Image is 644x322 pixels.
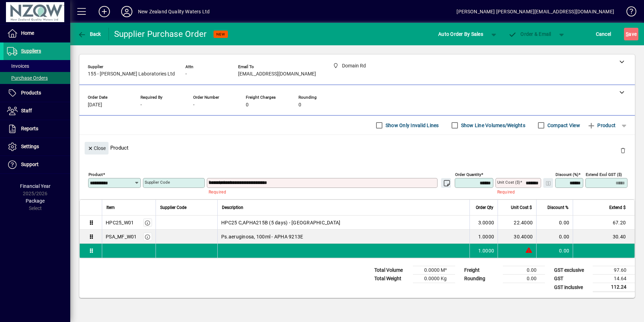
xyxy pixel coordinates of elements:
[140,102,142,108] span: -
[594,28,613,40] button: Cancel
[21,108,32,113] span: Staff
[573,230,635,244] td: 30.40
[106,219,134,226] div: HPC25_W01
[497,180,520,185] mat-label: Unit Cost ($)
[413,266,455,275] td: 0.0000 M³
[193,102,195,108] span: -
[221,219,340,226] span: HPC25 C,APHA215B (5 days) - [GEOGRAPHIC_DATA]
[593,266,635,275] td: 97.60
[586,172,622,177] mat-label: Extend excl GST ($)
[469,216,498,230] td: 3.0000
[216,32,225,37] span: NEW
[88,102,102,108] span: [DATE]
[438,28,483,40] span: Auto Order By Sales
[546,122,580,129] label: Compact View
[536,230,573,244] td: 0.00
[85,142,109,155] button: Close
[4,138,70,156] a: Settings
[615,147,631,153] app-page-header-button: Delete
[145,180,170,185] mat-label: Supplier Code
[460,122,525,129] label: Show Line Volumes/Weights
[551,283,593,292] td: GST inclusive
[76,28,103,40] button: Back
[4,156,70,173] a: Support
[498,216,536,230] td: 22.4000
[87,143,106,154] span: Close
[503,266,545,275] td: 0.00
[536,216,573,230] td: 0.00
[461,275,503,283] td: Rounding
[221,233,303,240] span: Ps.aeruginosa, 100ml - APHA 9213E
[505,28,555,40] button: Order & Email
[384,122,439,129] label: Show Only Invalid Lines
[222,204,243,211] span: Description
[556,172,578,177] mat-label: Discount (%)
[70,28,109,40] app-page-header-button: Back
[106,233,137,240] div: PSA_MF_W01
[573,216,635,230] td: 67.20
[456,6,614,17] div: [PERSON_NAME] [PERSON_NAME][EMAIL_ADDRESS][DOMAIN_NAME]
[536,244,573,258] td: 0.00
[116,5,138,18] button: Profile
[551,275,593,283] td: GST
[21,90,41,96] span: Products
[371,266,413,275] td: Total Volume
[626,28,637,40] span: ave
[138,6,210,17] div: New Zealand Quality Waters Ltd
[615,142,631,159] button: Delete
[497,188,535,195] mat-error: Required
[21,126,38,131] span: Reports
[547,204,569,211] span: Discount %
[469,244,498,258] td: 1.0000
[298,102,301,108] span: 0
[621,1,635,24] a: Knowledge Base
[503,275,545,283] td: 0.00
[593,275,635,283] td: 14.64
[508,31,551,37] span: Order & Email
[435,28,487,40] button: Auto Order By Sales
[4,120,70,138] a: Reports
[26,198,45,204] span: Package
[93,5,116,18] button: Add
[4,72,70,84] a: Purchase Orders
[246,102,249,108] span: 0
[596,28,611,40] span: Cancel
[21,144,39,149] span: Settings
[469,230,498,244] td: 1.0000
[4,60,70,72] a: Invoices
[7,75,48,81] span: Purchase Orders
[624,28,638,40] button: Save
[371,275,413,283] td: Total Weight
[4,102,70,120] a: Staff
[551,266,593,275] td: GST exclusive
[609,204,626,211] span: Extend $
[461,266,503,275] td: Freight
[114,28,207,40] div: Supplier Purchase Order
[88,71,175,77] span: 155 - [PERSON_NAME] Laboratories Ltd
[238,71,316,77] span: [EMAIL_ADDRESS][DOMAIN_NAME]
[83,145,110,151] app-page-header-button: Close
[626,31,629,37] span: S
[20,183,51,189] span: Financial Year
[88,172,103,177] mat-label: Product
[498,230,536,244] td: 30.4000
[4,84,70,102] a: Products
[79,135,635,160] div: Product
[106,204,115,211] span: Item
[21,30,34,36] span: Home
[413,275,455,283] td: 0.0000 Kg
[476,204,493,211] span: Order Qty
[7,63,29,69] span: Invoices
[209,188,447,195] mat-error: Required
[185,71,187,77] span: -
[21,48,41,54] span: Suppliers
[455,172,481,177] mat-label: Order Quantity
[160,204,186,211] span: Supplier Code
[593,283,635,292] td: 112.24
[21,162,39,167] span: Support
[511,204,532,211] span: Unit Cost $
[78,31,101,37] span: Back
[4,25,70,42] a: Home
[209,180,229,185] mat-label: Description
